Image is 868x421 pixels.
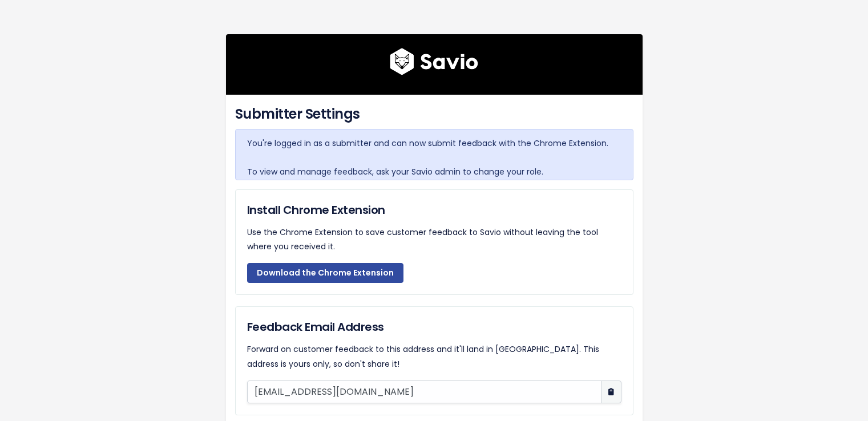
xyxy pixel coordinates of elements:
[247,201,621,218] h5: Install Chrome Extension
[235,104,633,124] h4: Submitter Settings
[247,136,621,180] p: You're logged in as a submitter and can now submit feedback with the Chrome Extension. To view an...
[247,318,621,335] h5: Feedback Email Address
[390,48,478,75] img: logo600x187.a314fd40982d.png
[247,225,621,254] p: Use the Chrome Extension to save customer feedback to Savio without leaving the tool where you re...
[247,342,621,371] p: Forward on customer feedback to this address and it'll land in [GEOGRAPHIC_DATA]. This address is...
[247,263,403,284] a: Download the Chrome Extension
